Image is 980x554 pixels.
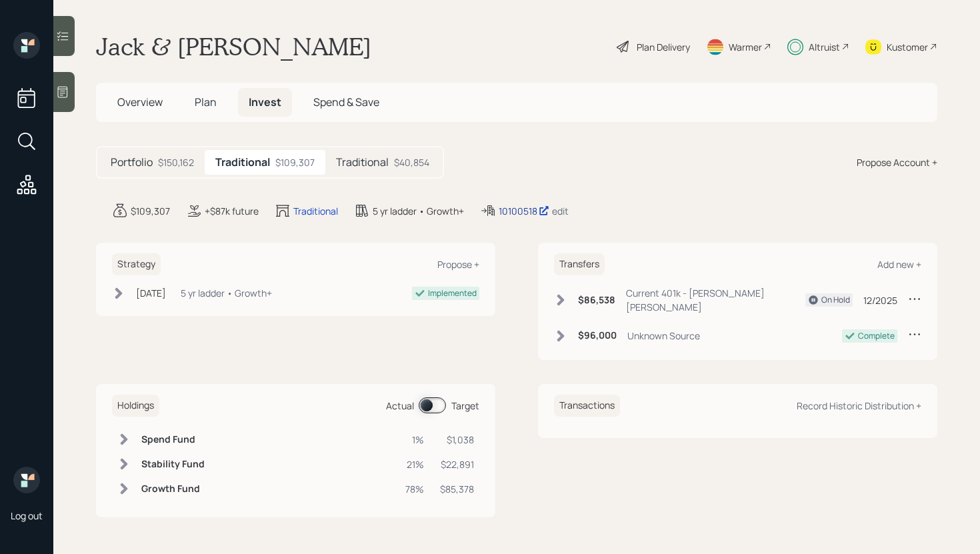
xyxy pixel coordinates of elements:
[578,330,617,341] h6: $96,000
[554,395,620,417] h6: Transactions
[451,399,479,413] div: Target
[131,204,170,218] div: $109,307
[554,253,605,275] h6: Transfers
[405,482,424,496] div: 78%
[858,330,895,342] div: Complete
[141,459,205,470] h6: Stability Fund
[499,204,549,218] div: 10100518
[627,329,700,343] div: Unknown Source
[637,40,690,54] div: Plan Delivery
[394,155,429,169] div: $40,854
[112,253,161,275] h6: Strategy
[809,40,840,54] div: Altruist
[877,258,921,271] div: Add new +
[552,205,569,217] div: edit
[437,258,479,271] div: Propose +
[797,399,921,412] div: Record Historic Distribution +
[293,204,338,218] div: Traditional
[373,204,464,218] div: 5 yr ladder • Growth+
[578,295,615,306] h6: $86,538
[440,457,474,471] div: $22,891
[275,155,315,169] div: $109,307
[141,483,205,495] h6: Growth Fund
[428,287,477,299] div: Implemented
[215,156,270,169] h5: Traditional
[626,286,805,314] div: Current 401k - [PERSON_NAME] [PERSON_NAME]
[117,95,163,109] span: Overview
[136,286,166,300] div: [DATE]
[141,434,205,445] h6: Spend Fund
[96,32,371,61] h1: Jack & [PERSON_NAME]
[13,467,40,493] img: retirable_logo.png
[336,156,389,169] h5: Traditional
[313,95,379,109] span: Spend & Save
[729,40,762,54] div: Warmer
[821,294,850,306] div: On Hold
[11,509,43,522] div: Log out
[863,293,897,307] div: 12/2025
[158,155,194,169] div: $150,162
[112,395,159,417] h6: Holdings
[249,95,281,109] span: Invest
[405,457,424,471] div: 21%
[386,399,414,413] div: Actual
[181,286,272,300] div: 5 yr ladder • Growth+
[111,156,153,169] h5: Portfolio
[205,204,259,218] div: +$87k future
[857,155,937,169] div: Propose Account +
[405,433,424,447] div: 1%
[887,40,928,54] div: Kustomer
[440,433,474,447] div: $1,038
[440,482,474,496] div: $85,378
[195,95,217,109] span: Plan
